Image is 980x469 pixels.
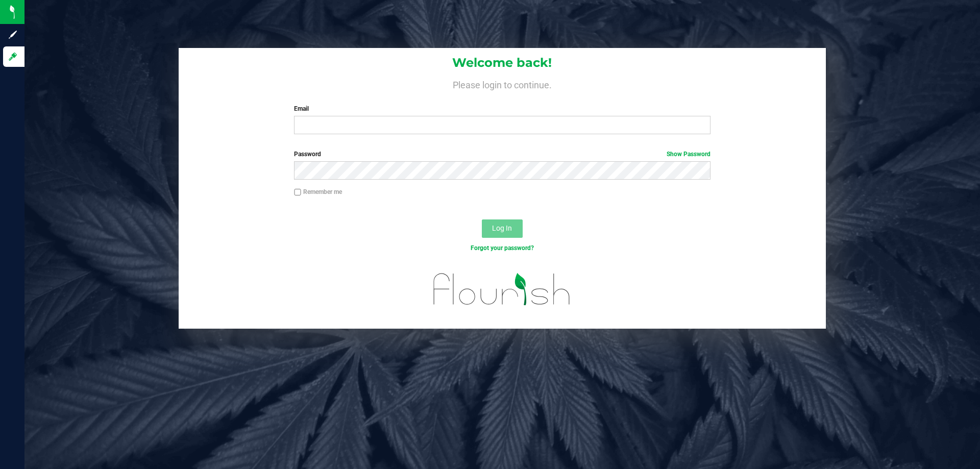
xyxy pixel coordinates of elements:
[294,187,342,196] label: Remember me
[294,151,321,158] span: Password
[482,219,523,238] button: Log In
[179,56,826,69] h1: Welcome back!
[179,78,826,90] h4: Please login to continue.
[492,224,512,232] span: Log In
[421,263,583,315] img: flourish_logo.svg
[8,52,18,62] inline-svg: Log in
[471,244,534,252] a: Forgot your password?
[294,189,301,196] input: Remember me
[8,30,18,40] inline-svg: Sign up
[667,151,710,158] a: Show Password
[294,104,710,113] label: Email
